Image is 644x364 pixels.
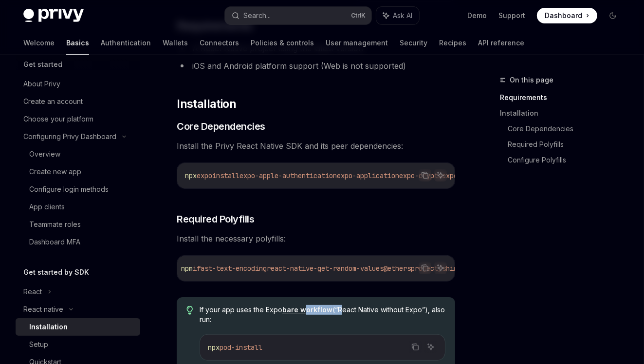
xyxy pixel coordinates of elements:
[29,321,68,333] div: Installation
[66,31,89,55] a: Basics
[16,216,140,233] a: Teammate roles
[193,264,197,273] span: i
[197,264,267,273] span: fast-text-encoding
[419,169,431,182] button: Copy the contents from the code block
[251,31,314,55] a: Policies & controls
[23,303,63,315] div: React native
[605,8,621,23] button: Toggle dark mode
[239,171,337,180] span: expo-apple-authentication
[208,343,220,352] span: npx
[16,163,140,181] a: Create new app
[337,171,399,180] span: expo-application
[498,11,525,20] a: Support
[177,212,254,226] span: Required Polyfills
[16,336,140,353] a: Setup
[23,266,89,278] h5: Get started by SDK
[29,219,81,230] div: Teammate roles
[434,169,447,182] button: Ask AI
[16,198,140,216] a: App clients
[424,341,437,353] button: Ask AI
[200,31,239,55] a: Connectors
[23,131,116,142] div: Configuring Privy Dashboard
[200,305,445,324] span: If your app uses the Expo (“React Native without Expo”), also run:
[16,93,140,110] a: Create an account
[478,31,524,55] a: API reference
[23,31,55,55] a: Welcome
[186,306,193,315] svg: Tip
[508,137,628,152] a: Required Polyfills
[212,171,239,180] span: install
[399,171,442,180] span: expo-crypto
[419,262,431,274] button: Copy the contents from the code block
[351,12,366,20] span: Ctrl K
[267,264,384,273] span: react-native-get-random-values
[29,339,48,350] div: Setup
[23,9,84,22] img: dark logo
[29,201,65,213] div: App clients
[185,171,197,180] span: npx
[29,236,80,248] div: Dashboard MFA
[434,262,447,274] button: Ask AI
[29,183,109,195] div: Configure login methods
[508,121,628,137] a: Core Dependencies
[101,31,151,55] a: Authentication
[16,110,140,128] a: Choose your platform
[400,31,427,55] a: Security
[29,166,81,178] div: Create new app
[23,96,83,107] div: Create an account
[467,11,487,20] a: Demo
[500,90,628,105] a: Requirements
[163,31,188,55] a: Wallets
[29,148,60,160] div: Overview
[181,264,193,273] span: npm
[16,145,140,163] a: Overview
[282,305,332,314] a: bare workflow
[409,341,422,353] button: Copy the contents from the code block
[376,7,419,24] button: Ask AI
[23,78,60,90] div: About Privy
[177,139,455,153] span: Install the Privy React Native SDK and its peer dependencies:
[177,59,455,73] li: iOS and Android platform support (Web is not supported)
[23,286,42,298] div: React
[16,75,140,93] a: About Privy
[225,7,371,24] button: Search...CtrlK
[500,105,628,121] a: Installation
[439,31,466,55] a: Recipes
[16,318,140,336] a: Installation
[326,31,388,55] a: User management
[220,343,262,352] span: pod-install
[510,74,553,86] span: On this page
[177,232,455,245] span: Install the necessary polyfills:
[508,152,628,168] a: Configure Polyfills
[23,113,93,125] div: Choose your platform
[16,181,140,198] a: Configure login methods
[545,11,582,20] span: Dashboard
[16,233,140,251] a: Dashboard MFA
[177,96,236,112] span: Installation
[243,10,271,21] div: Search...
[197,171,212,180] span: expo
[384,264,461,273] span: @ethersproject/shims
[537,8,597,23] a: Dashboard
[393,11,412,20] span: Ask AI
[177,120,265,133] span: Core Dependencies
